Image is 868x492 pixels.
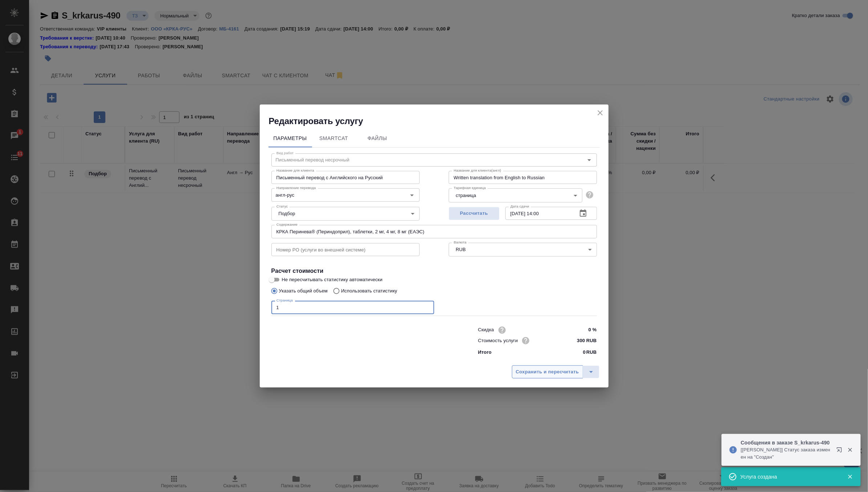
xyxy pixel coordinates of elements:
[341,287,397,295] p: Использовать статистику
[478,337,518,344] p: Стоимость услуги
[569,325,597,335] input: ✎ Введи что-нибудь
[843,447,857,453] button: Закрыть
[449,207,500,220] button: Рассчитать
[595,107,606,118] button: close
[273,134,308,143] span: Параметры
[740,473,836,480] div: Услуга создана
[360,134,395,143] span: Файлы
[832,443,849,460] button: Открыть в новой вкладке
[512,365,583,378] button: Сохранить и пересчитать
[271,267,597,275] h4: Расчет стоимости
[478,349,492,356] p: Итого
[407,190,417,200] button: Open
[516,368,579,376] span: Сохранить и пересчитать
[449,243,597,257] div: RUB
[449,188,582,202] div: страница
[276,210,298,217] button: Подбор
[454,246,468,253] button: RUB
[271,207,420,221] div: Подбор
[269,115,609,127] h2: Редактировать услугу
[454,192,479,198] button: страница
[583,349,586,356] p: 0
[279,287,328,295] p: Указать общий объем
[843,473,857,480] button: Закрыть
[586,349,597,356] p: RUB
[453,209,496,218] span: Рассчитать
[282,276,383,283] span: Не пересчитывать статистику автоматически
[512,365,599,378] div: split button
[316,134,351,143] span: SmartCat
[569,335,597,346] input: ✎ Введи что-нибудь
[741,439,832,446] p: Сообщения в заказе S_krkarus-490
[741,446,832,461] p: [[PERSON_NAME]] Статус заказа изменен на "Создан"
[478,326,494,333] p: Скидка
